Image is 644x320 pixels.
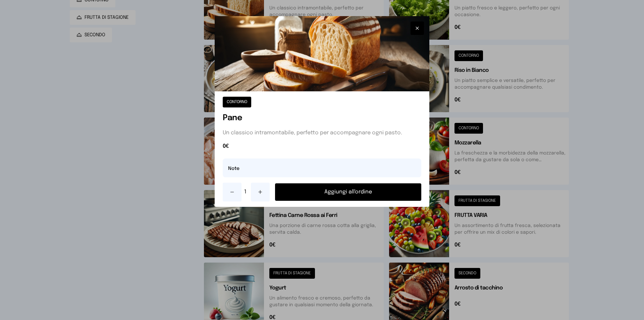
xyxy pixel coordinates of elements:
[223,129,421,137] p: Un classico intramontabile, perfetto per accompagnare ogni pasto.
[223,142,421,150] span: 0€
[215,16,429,91] img: Pane
[223,113,421,124] h1: Pane
[244,188,248,196] span: 1
[275,183,421,201] button: Aggiungi all'ordine
[223,97,251,107] button: CONTORNO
